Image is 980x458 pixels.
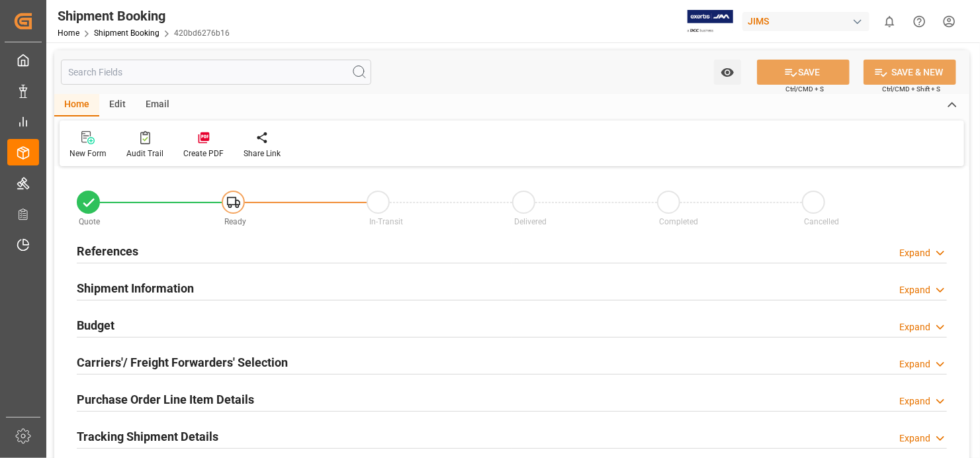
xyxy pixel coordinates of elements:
button: JIMS [742,9,875,34]
div: Expand [899,357,930,371]
div: Edit [99,94,136,116]
div: Shipment Booking [58,6,230,26]
div: Expand [899,432,930,445]
div: JIMS [742,12,869,31]
div: Audit Trail [126,148,163,160]
div: New Form [69,148,107,160]
span: Quote [79,217,101,226]
h2: References [77,242,138,260]
input: Search Fields [61,60,371,85]
button: open menu [714,60,741,85]
span: Delivered [514,217,547,226]
div: Expand [899,394,930,408]
h2: Shipment Information [77,279,194,297]
button: SAVE & NEW [864,60,956,85]
div: Expand [899,283,930,297]
div: Home [54,94,99,116]
h2: Carriers'/ Freight Forwarders' Selection [77,353,288,371]
button: Help Center [905,7,934,36]
span: Cancelled [804,217,839,226]
button: SAVE [757,60,850,85]
h2: Purchase Order Line Item Details [77,390,254,408]
span: Ctrl/CMD + S [785,84,824,94]
a: Home [58,28,79,38]
span: In-Transit [369,217,403,226]
span: Ctrl/CMD + Shift + S [882,84,940,94]
div: Expand [899,320,930,334]
button: show 0 new notifications [875,7,905,36]
h2: Budget [77,316,114,334]
div: Create PDF [183,148,224,160]
div: Email [136,94,179,116]
span: Ready [224,217,246,226]
div: Expand [899,246,930,260]
img: Exertis%20JAM%20-%20Email%20Logo.jpg_1722504956.jpg [688,10,733,33]
a: Shipment Booking [94,28,159,38]
h2: Tracking Shipment Details [77,428,218,445]
span: Completed [659,217,698,226]
div: Share Link [244,148,281,160]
